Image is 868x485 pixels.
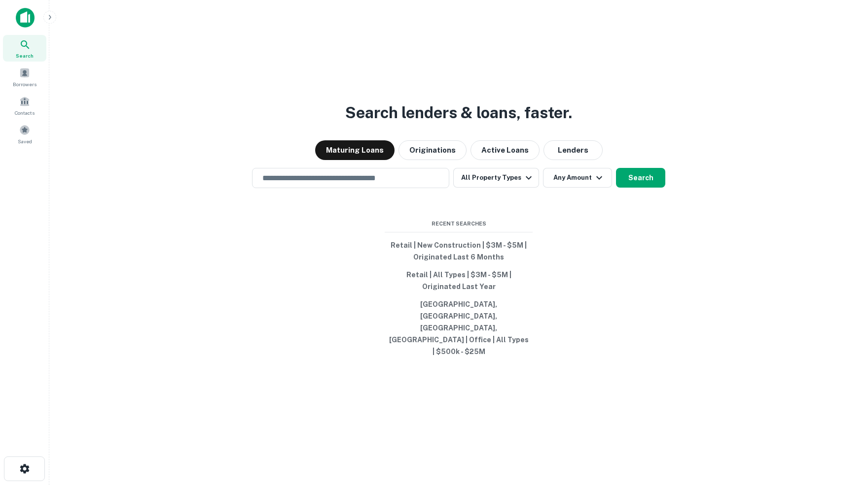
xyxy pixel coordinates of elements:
button: Originations [398,140,467,160]
button: Retail | All Types | $3M - $5M | Originated Last Year [385,266,533,295]
a: Borrowers [3,64,46,90]
iframe: Chat Widget [819,406,868,453]
a: Saved [3,121,46,147]
button: [GEOGRAPHIC_DATA], [GEOGRAPHIC_DATA], [GEOGRAPHIC_DATA], [GEOGRAPHIC_DATA] | Office | All Types |... [385,295,533,360]
a: Search [3,35,46,62]
span: Search [16,52,34,60]
img: capitalize-icon.png [16,8,35,28]
button: Active Loans [470,140,540,160]
span: Recent Searches [385,220,533,228]
button: Maturing Loans [315,140,395,160]
button: Retail | New Construction | $3M - $5M | Originated Last 6 Months [385,236,533,266]
button: Any Amount [543,168,612,188]
span: Saved [18,137,32,145]
span: Contacts [15,109,35,117]
button: Search [616,168,665,188]
button: All Property Types [453,168,539,188]
h3: Search lenders & loans, faster. [345,101,572,125]
a: Contacts [3,92,46,119]
span: Borrowers [13,80,36,88]
button: Lenders [543,140,603,160]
